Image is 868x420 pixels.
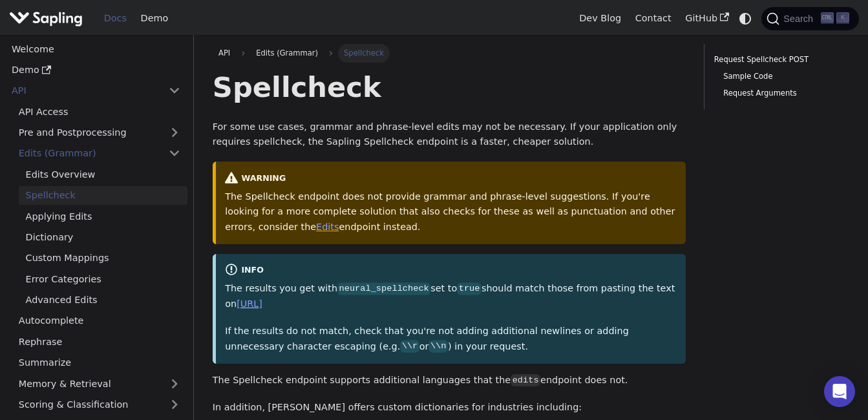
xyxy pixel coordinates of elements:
[457,282,482,295] code: true
[218,48,230,58] span: API
[511,374,540,387] code: edits
[572,8,628,28] a: Dev Blog
[97,8,134,28] a: Docs
[9,9,83,28] img: Sapling.ai
[400,340,419,353] code: \\r
[5,61,187,79] a: Demo
[19,228,187,247] a: Dictionary
[225,324,676,355] p: If the results do not match, check that you're not adding additional newlines or adding unnecessa...
[19,269,187,288] a: Error Categories
[134,8,175,28] a: Demo
[19,207,187,226] a: Applying Edits
[12,395,187,414] a: Scoring & Classification
[250,44,324,62] span: Edits (Grammar)
[225,189,676,235] p: The Spellcheck endpoint does not provide grammar and phrase-level suggestions. If you're looking ...
[723,87,840,100] a: Request Arguments
[225,263,676,278] div: info
[225,171,676,187] div: warning
[213,44,686,62] nav: Breadcrumbs
[12,123,187,142] a: Pre and Postprocessing
[714,54,845,66] a: Request Spellcheck POST
[19,291,187,310] a: Advanced Edits
[836,12,849,24] kbd: K
[12,332,187,351] a: Rephrase
[12,102,187,121] a: API Access
[736,9,755,28] button: Switch between dark and light mode (currently system mode)
[213,44,237,62] a: API
[12,353,187,372] a: Summarize
[19,186,187,205] a: Spellcheck
[12,374,187,393] a: Memory & Retrieval
[723,70,840,83] a: Sample Code
[237,299,262,309] a: [URL]
[678,8,736,28] a: GitHub
[162,81,187,100] button: Collapse sidebar category 'API'
[316,222,339,232] a: Edits
[338,44,390,62] span: Spellcheck
[12,311,187,330] a: Autocomplete
[213,373,686,388] p: The Spellcheck endpoint supports additional languages that the endpoint does not.
[19,249,187,268] a: Custom Mappings
[429,340,447,353] code: \\n
[337,282,430,295] code: neural_spellcheck
[9,9,87,28] a: Sapling.ai
[213,400,686,415] p: In addition, [PERSON_NAME] offers custom dictionaries for industries including:
[761,7,858,30] button: Search (Ctrl+K)
[12,144,187,163] a: Edits (Grammar)
[779,14,821,24] span: Search
[225,281,676,312] p: The results you get with set to should match those from pasting the text on
[19,165,187,184] a: Edits Overview
[628,8,679,28] a: Contact
[5,39,187,58] a: Welcome
[213,120,686,151] p: For some use cases, grammar and phrase-level edits may not be necessary. If your application only...
[213,70,686,105] h1: Spellcheck
[824,376,855,407] div: Open Intercom Messenger
[5,81,162,100] a: API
